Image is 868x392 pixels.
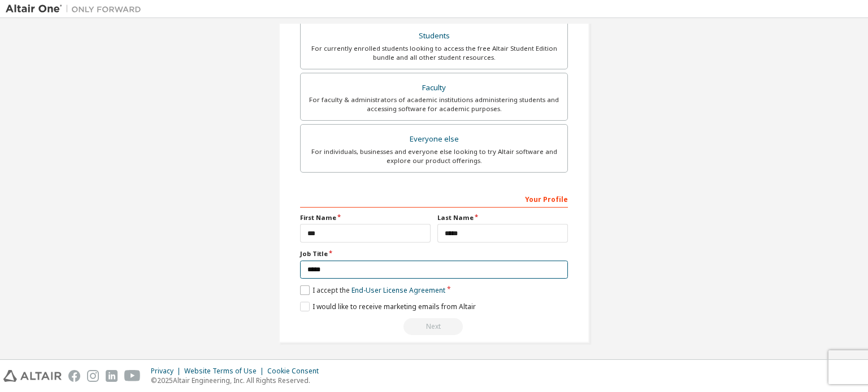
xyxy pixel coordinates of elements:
[151,367,184,376] div: Privacy
[267,367,325,376] div: Cookie Consent
[300,302,476,311] label: I would like to receive marketing emails from Altair
[6,3,147,15] img: Altair One
[351,285,445,295] a: End-User License Agreement
[300,285,445,295] label: I accept the
[87,370,99,382] img: instagram.svg
[437,213,568,222] label: Last Name
[106,370,118,382] img: linkedin.svg
[300,249,568,258] label: Job Title
[307,28,561,44] div: Students
[307,131,561,147] div: Everyone else
[300,190,568,208] div: Your Profile
[300,213,431,222] label: First Name
[124,370,141,382] img: youtube.svg
[307,44,561,62] div: For currently enrolled students looking to access the free Altair Student Edition bundle and all ...
[307,95,561,113] div: For faculty & administrators of academic institutions administering students and accessing softwa...
[68,370,80,382] img: facebook.svg
[307,147,561,165] div: For individuals, businesses and everyone else looking to try Altair software and explore our prod...
[3,370,62,382] img: altair_logo.svg
[300,318,568,335] div: Read and acccept EULA to continue
[151,376,325,385] p: © 2025 Altair Engineering, Inc. All Rights Reserved.
[184,367,267,376] div: Website Terms of Use
[307,80,561,96] div: Faculty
